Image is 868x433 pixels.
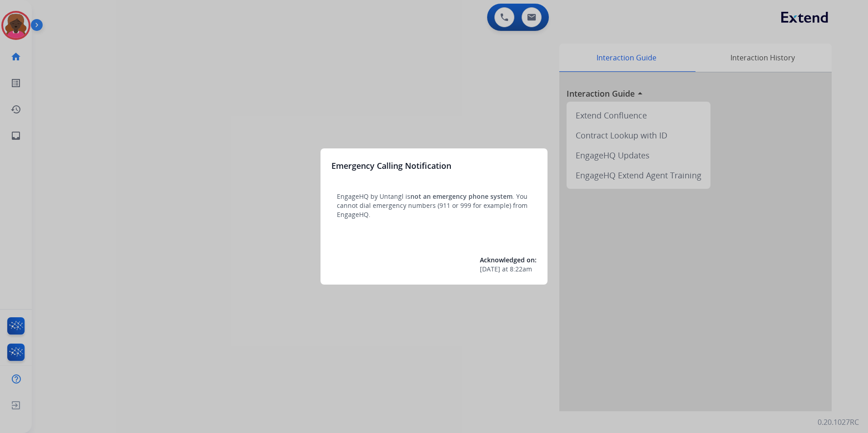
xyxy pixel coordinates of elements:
[480,265,500,274] span: [DATE]
[480,256,537,264] span: Acknowledged on:
[480,265,537,274] div: at
[410,192,513,201] span: not an emergency phone system
[331,159,451,172] h3: Emergency Calling Notification
[510,265,532,274] span: 8:22am
[337,192,531,219] p: EngageHQ by Untangl is . You cannot dial emergency numbers (911 or 999 for example) from EngageHQ.
[818,417,859,428] p: 0.20.1027RC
